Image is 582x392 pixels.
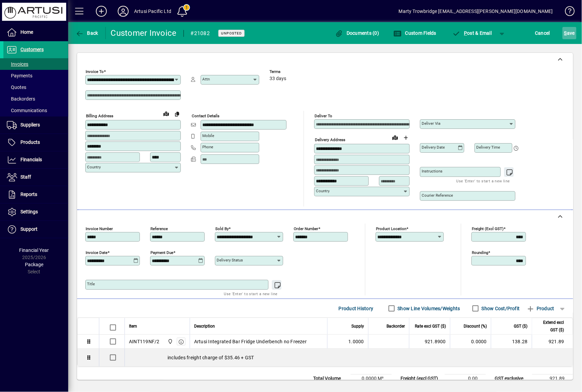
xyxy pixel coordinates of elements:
button: Documents (0) [333,27,381,39]
span: Products [20,139,40,145]
a: Support [3,221,68,238]
button: Custom Fields [392,27,438,39]
span: Communications [7,108,47,113]
a: Home [3,24,68,41]
span: P [464,30,467,36]
mat-label: Delivery time [476,145,500,150]
div: #21082 [191,28,210,39]
a: Backorders [3,93,68,105]
mat-label: Order number [294,226,318,231]
div: Artusi Pacific Ltd [134,6,171,17]
span: Main Warehouse [166,338,174,345]
a: Suppliers [3,117,68,134]
a: Communications [3,105,68,116]
a: Invoices [3,58,68,70]
span: Documents (0) [335,30,379,36]
span: Supply [351,322,364,330]
mat-label: Title [87,282,95,286]
div: Marty Trowbridge [EMAIL_ADDRESS][PERSON_NAME][DOMAIN_NAME] [399,6,553,17]
button: Post & Email [449,27,495,39]
span: Support [20,226,38,232]
a: Quotes [3,81,68,93]
span: Home [20,29,33,35]
label: Show Line Volumes/Weights [396,305,460,312]
span: ave [564,28,575,39]
a: View on map [161,108,172,119]
mat-label: Invoice To [86,69,104,74]
td: 138.28 [491,335,532,349]
mat-hint: Use 'Enter' to start a new line [456,177,510,185]
mat-label: Instructions [422,169,442,174]
span: Financials [20,157,42,162]
span: GST ($) [514,322,528,330]
td: Total Volume [310,375,351,383]
span: Staff [20,174,31,180]
span: Settings [20,209,38,214]
span: Artusi Integrated Bar Fridge Underbench no Freezer [194,338,307,345]
td: 921.89 [532,375,573,383]
a: Financials [3,151,68,168]
span: Terms [270,70,310,74]
a: Payments [3,70,68,81]
button: Add [90,5,112,17]
span: Customers [20,47,44,52]
mat-label: Rounding [472,250,488,255]
mat-label: Deliver To [315,114,332,118]
mat-label: Payment due [150,250,173,255]
span: ost & Email [452,30,492,36]
mat-label: Invoice number [86,226,113,231]
mat-label: Delivery status [217,258,243,262]
td: GST exclusive [491,375,532,383]
span: Rate excl GST ($) [415,322,446,330]
td: 0.0000 M³ [351,375,392,383]
span: Financial Year [19,247,49,253]
span: Invoices [7,61,28,67]
span: Product [527,303,554,314]
a: View on map [390,132,401,143]
span: Cancel [535,28,550,39]
a: Products [3,134,68,151]
span: Unposted [221,31,242,35]
mat-label: Sold by [215,226,229,231]
span: Product History [339,303,374,314]
span: Backorder [387,322,405,330]
mat-label: Invoice date [86,250,107,255]
span: Description [194,322,215,330]
td: 0.0000 [450,335,491,349]
button: Back [74,27,100,39]
mat-hint: Use 'Enter' to start a new line [224,290,278,298]
div: AINT119NF/2 [129,338,160,345]
span: Item [129,322,137,330]
mat-label: Country [87,165,101,169]
span: Backorders [7,96,35,102]
span: Payments [7,73,32,78]
a: Staff [3,169,68,186]
span: S [564,30,567,36]
button: Cancel [534,27,552,39]
label: Show Cost/Profit [480,305,520,312]
button: Profile [112,5,134,17]
div: includes freight charge of $35.46 + GST [125,349,573,366]
span: Quotes [7,85,26,90]
span: Extend excl GST ($) [536,319,564,334]
mat-label: Delivery date [422,145,445,150]
mat-label: Phone [202,145,213,149]
td: Freight (excl GST) [397,375,445,383]
mat-label: Freight (excl GST) [472,226,504,231]
span: Custom Fields [393,30,436,36]
mat-label: Product location [376,226,406,231]
span: Package [25,262,43,267]
mat-label: Attn [202,77,210,81]
a: Knowledge Base [560,1,573,24]
span: 1.0000 [349,338,364,345]
div: 921.8900 [413,338,446,345]
mat-label: Deliver via [422,121,440,126]
button: Save [563,27,577,39]
button: Copy to Delivery address [172,108,183,119]
a: Settings [3,203,68,221]
mat-label: Reference [150,226,168,231]
span: Reports [20,192,37,197]
app-page-header-button: Back [68,27,106,39]
button: Product [523,302,558,315]
td: 921.89 [532,335,573,349]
